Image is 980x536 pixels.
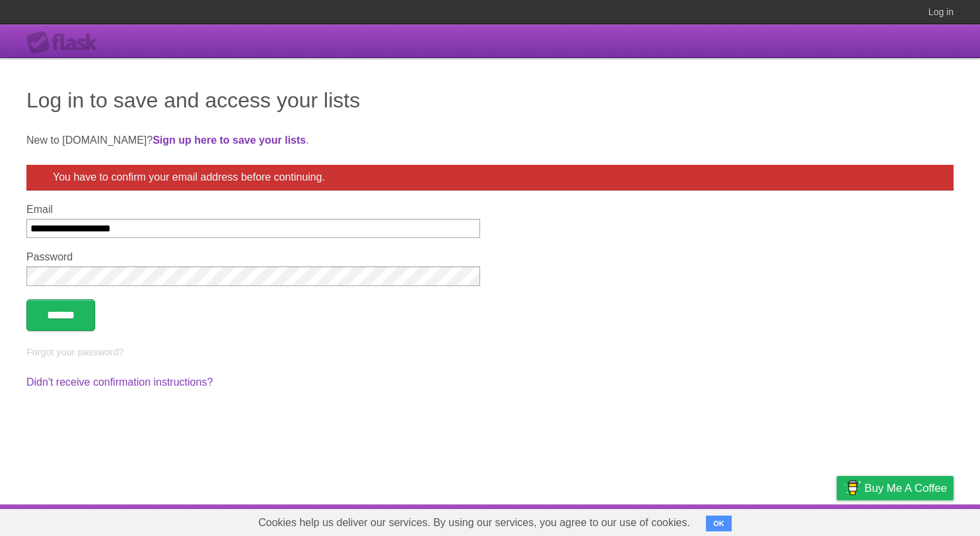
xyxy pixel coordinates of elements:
span: Cookies help us deliver our services. By using our services, you agree to our use of cookies. [245,510,703,536]
a: About [661,508,689,533]
a: Privacy [820,508,854,533]
span: Buy me a coffee [864,477,947,500]
img: Buy me a coffee [843,477,861,499]
h1: Log in to save and access your lists [26,84,954,116]
a: Sign up here to save your lists [153,134,306,146]
a: Terms [775,508,804,533]
button: OK [706,516,732,531]
p: New to [DOMAIN_NAME]? . [26,133,954,148]
div: Flask [26,31,106,55]
label: Email [26,204,480,216]
a: Developers [705,508,758,533]
a: Suggest a feature [870,508,954,533]
a: Buy me a coffee [837,476,954,500]
label: Password [26,251,480,263]
a: Didn't receive confirmation instructions? [26,376,213,388]
a: Forgot your password? [26,347,123,357]
div: You have to confirm your email address before continuing. [26,165,954,191]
